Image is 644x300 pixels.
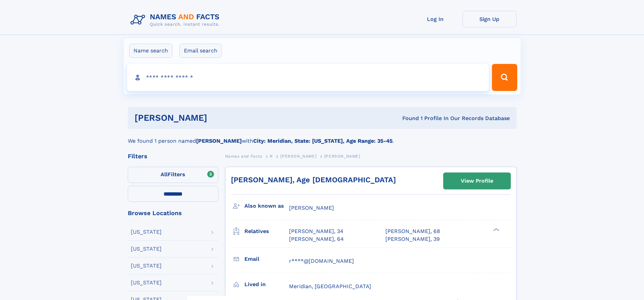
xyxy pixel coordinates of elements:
[161,171,168,178] span: All
[289,205,334,211] span: [PERSON_NAME]
[244,253,289,265] h3: Email
[461,173,493,189] div: View Profile
[492,64,517,91] button: Search Button
[280,154,316,159] span: [PERSON_NAME]
[289,283,371,290] span: Meridian, [GEOGRAPHIC_DATA]
[129,44,172,58] label: Name search
[244,200,289,212] h3: Also known as
[180,44,222,58] label: Email search
[225,152,262,160] a: Names and Facts
[324,154,360,159] span: [PERSON_NAME]
[244,279,289,290] h3: Lived in
[385,235,440,243] a: [PERSON_NAME], 39
[305,115,510,122] div: Found 1 Profile In Our Records Database
[280,152,316,160] a: [PERSON_NAME]
[131,263,162,269] div: [US_STATE]
[128,153,218,159] div: Filters
[128,129,517,145] div: We found 1 person named with .
[128,11,225,29] img: Logo Names and Facts
[462,11,517,27] a: Sign Up
[289,235,344,243] a: [PERSON_NAME], 64
[408,11,462,27] a: Log In
[131,280,162,285] div: [US_STATE]
[131,246,162,252] div: [US_STATE]
[135,114,305,122] h1: [PERSON_NAME]
[128,167,218,183] label: Filters
[492,228,500,232] div: ❯
[196,138,242,144] b: [PERSON_NAME]
[385,228,440,235] a: [PERSON_NAME], 68
[231,176,396,184] a: [PERSON_NAME], Age [DEMOGRAPHIC_DATA]
[253,138,392,144] b: City: Meridian, State: [US_STATE], Age Range: 35-45
[244,226,289,237] h3: Relatives
[270,154,273,159] span: R
[270,152,273,160] a: R
[289,228,343,235] a: [PERSON_NAME], 34
[131,229,162,235] div: [US_STATE]
[128,210,218,216] div: Browse Locations
[444,173,510,189] a: View Profile
[127,64,489,91] input: search input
